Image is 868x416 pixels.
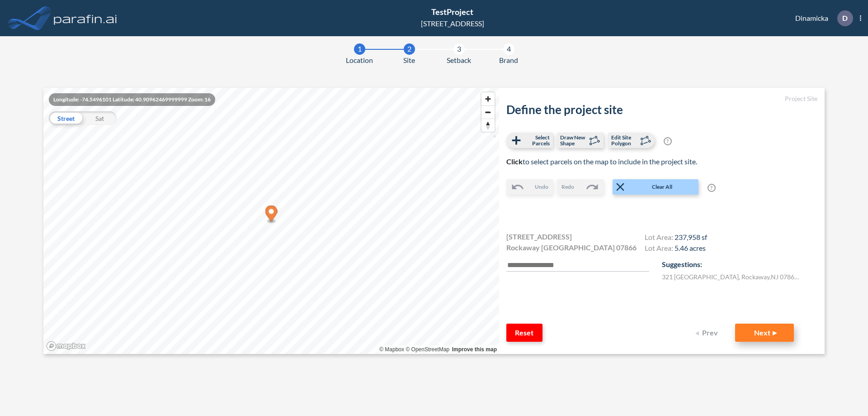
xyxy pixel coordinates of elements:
button: Zoom in [481,92,495,105]
button: Next [735,324,794,342]
div: 1 [354,43,365,55]
div: Sat [83,111,117,125]
span: ? [708,184,716,192]
button: Reset [506,324,542,342]
p: Suggestions: [662,259,817,270]
div: Street [49,111,83,125]
button: Reset bearing to north [481,119,495,132]
span: Brand [499,55,518,66]
button: Redo [557,179,604,195]
div: 3 [453,43,465,55]
div: Dinamicka [782,10,861,26]
span: Redo [561,183,574,191]
div: 2 [404,43,415,55]
canvas: Map [43,88,499,354]
div: Map marker [265,206,278,224]
span: Reset bearing to north [481,119,495,132]
span: Site [403,55,415,66]
h5: Project Site [506,95,817,103]
span: to select parcels on the map to include in the project site. [506,157,697,166]
img: logo [52,9,119,27]
button: Undo [506,179,553,195]
div: [STREET_ADDRESS] [421,18,484,29]
span: [STREET_ADDRESS] [506,231,572,242]
a: Improve this map [452,346,497,353]
div: Longitude: -74.5496101 Latitude: 40.90962469999999 Zoom: 16 [49,93,215,106]
a: OpenStreetMap [406,346,449,353]
span: Rockaway [GEOGRAPHIC_DATA] 07866 [506,242,637,253]
a: Mapbox [379,346,404,353]
b: Click [506,157,523,166]
button: Clear All [613,179,698,195]
span: 237,958 sf [675,233,707,241]
span: Edit Site Polygon [611,134,638,146]
button: Prev [690,324,726,342]
span: ? [664,137,672,145]
div: 4 [503,43,514,55]
span: 5.46 acres [675,244,706,252]
span: TestProject [431,7,473,17]
span: Undo [535,183,548,191]
h2: Define the project site [506,103,817,117]
span: Zoom out [481,106,495,119]
span: Clear All [627,183,698,191]
p: D [842,14,848,22]
span: Draw New Shape [560,134,587,146]
a: Mapbox homepage [46,341,86,351]
span: Location [346,55,373,66]
h4: Lot Area: [645,233,707,244]
button: Zoom out [481,105,495,119]
span: Setback [447,55,471,66]
h4: Lot Area: [645,244,707,254]
label: 321 [GEOGRAPHIC_DATA] , Rockaway , NJ 07866 , US [662,272,802,282]
span: Select Parcels [523,134,550,146]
